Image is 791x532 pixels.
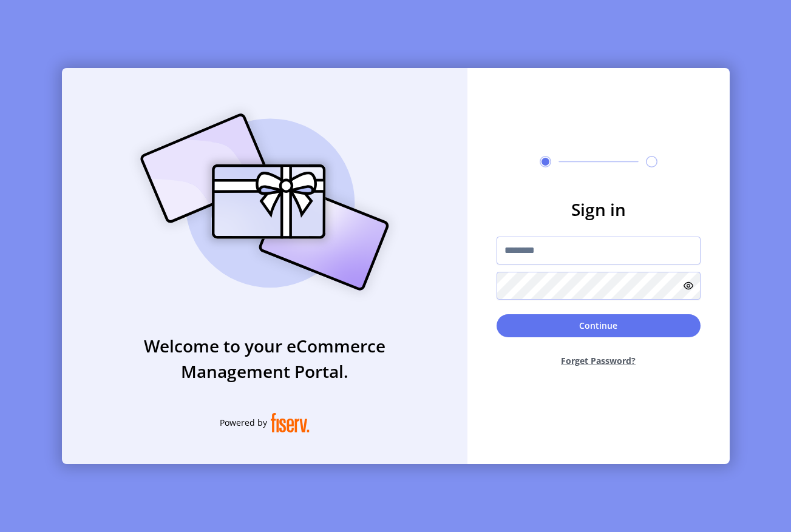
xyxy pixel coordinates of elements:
img: card_Illustration.svg [122,100,407,304]
h3: Sign in [497,197,701,222]
h3: Welcome to your eCommerce Management Portal. [62,333,467,384]
button: Forget Password? [497,345,701,377]
button: Continue [497,314,701,337]
span: Powered by [220,416,267,429]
